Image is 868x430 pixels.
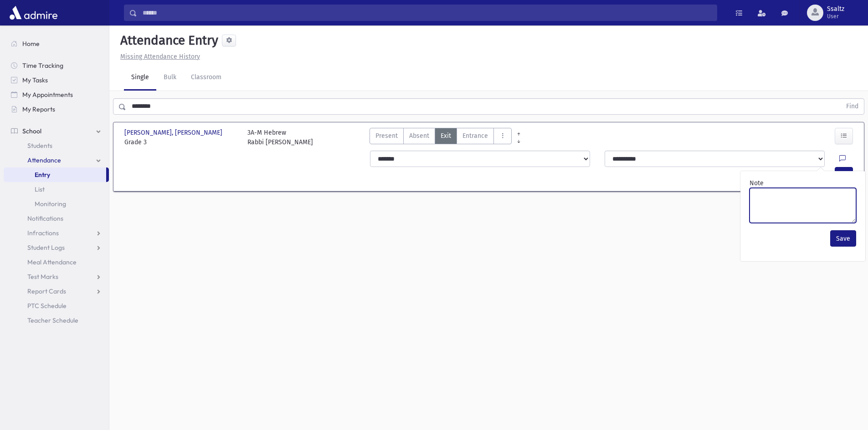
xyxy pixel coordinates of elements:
[4,153,109,167] a: Attendance
[124,137,238,147] span: Grade 3
[4,36,109,51] a: Home
[375,131,398,141] span: Present
[22,127,41,135] span: School
[247,128,313,147] div: 3A-M Hebrew Rabbi [PERSON_NAME]
[27,273,58,281] span: Test Marks
[827,5,844,13] span: Ssaltz
[35,171,50,179] span: Entry
[27,156,61,164] span: Attendance
[4,102,109,116] a: My Reports
[4,58,109,73] a: Time Tracking
[27,287,66,295] span: Report Cards
[4,269,109,284] a: Test Marks
[4,138,109,153] a: Students
[827,13,844,20] span: User
[4,211,109,226] a: Notifications
[4,182,109,197] a: List
[137,5,717,21] input: Search
[4,197,109,211] a: Monitoring
[7,4,60,22] img: AdmirePro
[184,65,229,91] a: Classroom
[27,142,52,150] span: Students
[4,87,109,102] a: My Appointments
[156,65,184,91] a: Bulk
[4,226,109,240] a: Infractions
[27,258,77,266] span: Meal Attendance
[441,131,451,141] span: Exit
[35,200,66,208] span: Monitoring
[830,230,856,247] button: Save
[124,128,224,137] span: [PERSON_NAME], [PERSON_NAME]
[4,255,109,269] a: Meal Attendance
[27,316,78,324] span: Teacher Schedule
[35,185,45,193] span: List
[409,131,429,141] span: Absent
[841,99,864,114] button: Find
[4,313,109,328] a: Teacher Schedule
[22,91,73,99] span: My Appointments
[27,243,65,252] span: Student Logs
[4,124,109,138] a: School
[22,40,40,48] span: Home
[124,65,156,91] a: Single
[120,53,200,61] u: Missing Attendance History
[462,131,488,141] span: Entrance
[4,284,109,298] a: Report Cards
[4,298,109,313] a: PTC Schedule
[27,214,63,223] span: Notifications
[750,178,764,188] label: Note
[22,105,55,113] span: My Reports
[370,128,512,147] div: AttTypes
[22,61,63,70] span: Time Tracking
[4,240,109,255] a: Student Logs
[4,73,109,87] a: My Tasks
[117,53,200,61] a: Missing Attendance History
[117,33,218,48] h5: Attendance Entry
[27,229,59,237] span: Infractions
[22,76,48,84] span: My Tasks
[27,302,67,310] span: PTC Schedule
[4,167,106,182] a: Entry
